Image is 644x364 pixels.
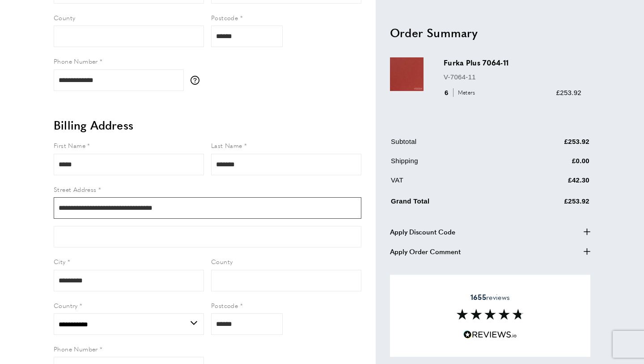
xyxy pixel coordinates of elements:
[391,194,511,213] td: Grand Total
[444,57,581,68] h3: Furka Plus 7064-11
[54,117,361,133] h2: Billing Address
[444,87,478,98] div: 6
[391,174,511,192] td: VAT
[556,88,581,96] span: £253.92
[54,141,85,150] span: First Name
[444,71,581,82] p: V-7064-11
[54,344,98,353] span: Phone Number
[470,292,510,301] span: reviews
[453,88,478,97] span: Meters
[390,226,455,237] span: Apply Discount Code
[512,174,590,192] td: £42.30
[54,301,78,310] span: Country
[457,309,524,320] img: Reviews section
[211,13,238,22] span: Postcode
[512,136,590,153] td: £253.92
[54,257,66,266] span: City
[391,136,511,153] td: Subtotal
[390,24,590,40] h2: Order Summary
[54,13,75,22] span: County
[211,301,238,310] span: Postcode
[390,57,424,91] img: Furka Plus 7064-11
[54,185,97,194] span: Street Address
[211,257,233,266] span: County
[54,56,98,65] span: Phone Number
[390,246,461,256] span: Apply Order Comment
[463,330,517,339] img: Reviews.io 5 stars
[512,155,590,173] td: £0.00
[211,141,242,150] span: Last Name
[512,194,590,213] td: £253.92
[191,76,204,85] button: More information
[470,291,486,302] strong: 1655
[391,155,511,173] td: Shipping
